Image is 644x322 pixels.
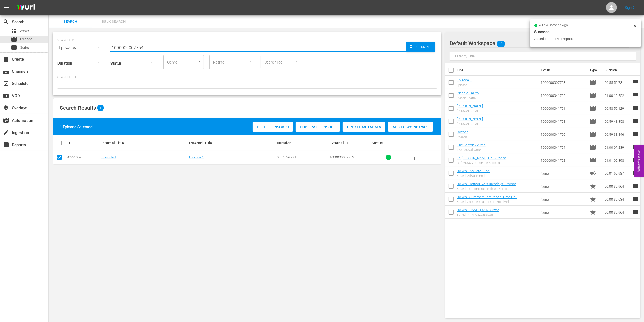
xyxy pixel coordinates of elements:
span: Promo [590,196,596,203]
div: [PERSON_NAME] [457,122,483,126]
button: Add to Workspace [388,122,433,132]
span: reorder [632,196,639,202]
span: a few seconds ago [539,23,568,28]
td: 00:00:30.964 [602,206,632,219]
span: Reports [3,142,9,148]
span: Promo [590,209,596,215]
td: 01:00:12.252 [602,89,632,102]
div: The Fenwick Arms [457,148,486,152]
span: Update Metadata [343,125,385,129]
div: 1 Episode Selected [60,124,93,130]
td: 00:59:38.846 [602,128,632,141]
div: 00:55:59.731 [277,155,328,159]
a: SoReal_SummersLastResort_HotelHell [457,195,517,199]
div: 70551057 [66,155,100,159]
span: Episode [590,131,596,138]
td: 1000000041724 [539,141,587,154]
span: Episode [11,36,17,43]
div: External ID [329,141,370,145]
span: reorder [632,105,639,111]
span: Ad [590,170,596,177]
span: reorder [632,209,639,215]
td: 00:58:50.129 [602,102,632,115]
div: Success [534,29,637,35]
span: Asset [20,28,29,34]
td: 1000000007753 [539,76,587,89]
span: Create [3,56,9,62]
div: External Title [189,140,275,146]
span: Episode [590,157,596,164]
span: Schedule [3,80,9,87]
a: [PERSON_NAME] [457,117,483,121]
span: reorder [632,144,639,150]
span: sort [125,141,130,145]
div: SoReal_NAM_Q32025Sizzle [457,213,499,217]
td: 00:59:43.358 [602,115,632,128]
a: Rococo [457,130,468,134]
a: The Fenwick Arms [457,143,486,147]
a: Episode 1 [457,78,472,82]
span: menu [3,4,10,11]
span: sort [213,141,218,145]
td: 1000000041721 [539,102,587,115]
td: 1000000041726 [539,128,587,141]
button: Open Feedback Widget [634,145,644,177]
span: 1000000007753 [329,155,354,159]
td: 00:00:30.634 [602,193,632,206]
span: Series [20,45,30,50]
span: Add to Workspace [388,125,433,129]
td: 00:00:30.964 [602,180,632,193]
span: Search [52,19,89,25]
div: SoReal_AdSlate_Final [457,174,490,178]
div: ID [66,141,100,145]
div: Default Workspace [450,36,629,51]
a: Sign Out [625,5,639,10]
td: 1000000041722 [539,154,587,167]
span: reorder [632,157,639,163]
div: Status [372,140,405,146]
td: 01:01:06.398 [602,154,632,167]
span: Episode [590,92,596,99]
button: Open [197,59,202,64]
td: None [539,167,587,180]
span: Asset [11,28,17,34]
td: None [539,193,587,206]
a: Episode 1 [101,155,116,159]
span: Channels [3,68,9,75]
div: Episodes [57,40,105,55]
span: Episode [590,144,596,151]
td: 01:00:07.239 [602,141,632,154]
span: reorder [632,183,639,189]
th: Title [457,63,538,78]
div: Duration [277,140,328,146]
div: La [PERSON_NAME] De Burriana [457,161,506,165]
span: Promo [590,183,596,190]
button: Update Metadata [343,122,385,132]
span: Automation [3,117,9,124]
div: Piccolo Teatro [457,96,479,100]
span: Episode [590,79,596,86]
span: Ingestion [3,130,9,136]
span: Series [11,44,17,51]
div: SoReal_SummersLastResort_HotelHell [457,200,517,204]
div: SoReal_TattooFixersTuesdays_Promo [457,187,516,191]
td: 1000000041728 [539,115,587,128]
span: VOD [3,92,9,99]
td: 00:55:59.731 [602,76,632,89]
th: Type [586,63,601,78]
button: Open [294,59,299,64]
td: 00:01:59.987 [602,167,632,180]
p: Search Filters: [57,75,437,79]
span: Delete Episodes [253,125,293,129]
th: Duration [601,63,634,78]
span: Duplicate Episode [296,125,340,129]
span: Episode [590,105,596,112]
a: Piccolo Teatro [457,91,479,95]
span: 11 [497,38,505,49]
span: 1 [97,105,104,111]
button: Search [406,42,435,52]
img: ans4CAIJ8jUAAAAAAAAAAAAAAAAAAAAAAAAgQb4GAAAAAAAAAAAAAAAAAAAAAAAAJMjXAAAAAAAAAAAAAAAAAAAAAAAAgAT5G... [13,1,39,14]
span: Bulk Search [95,19,132,25]
a: SoReal_NAM_Q32025Sizzle [457,208,499,212]
span: Search [414,42,435,52]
